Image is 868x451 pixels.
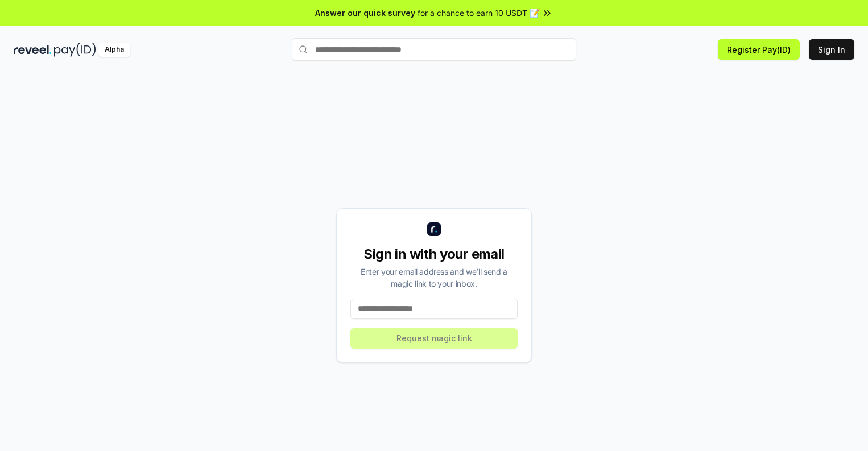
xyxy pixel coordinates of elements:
div: Alpha [98,43,130,57]
img: logo_small [427,222,441,236]
img: reveel_dark [14,43,52,57]
div: Sign in with your email [350,245,518,263]
span: for a chance to earn 10 USDT 📝 [418,7,539,19]
div: Enter your email address and we’ll send a magic link to your inbox. [350,266,518,289]
img: pay_id [54,43,96,57]
button: Sign In [809,39,854,60]
span: Answer our quick survey [315,7,415,19]
button: Register Pay(ID) [718,39,800,60]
